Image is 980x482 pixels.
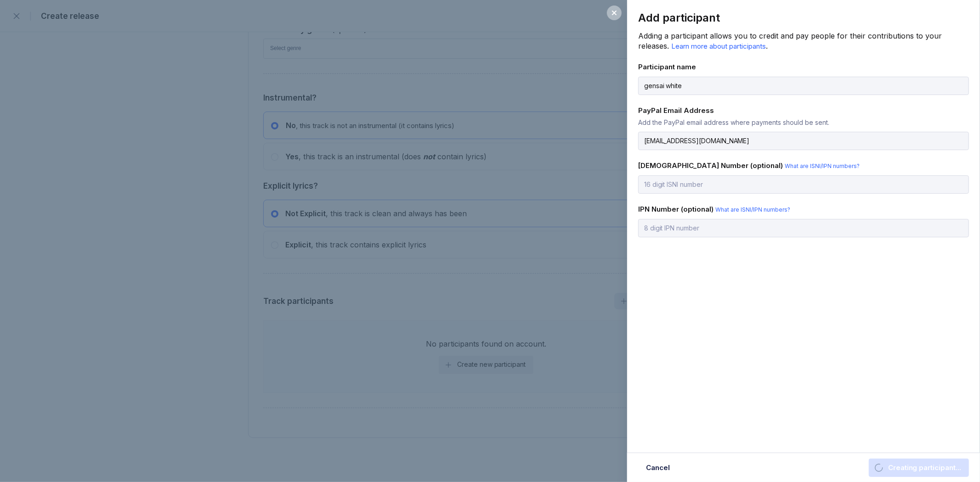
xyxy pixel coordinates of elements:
[638,118,969,126] div: Add the PayPal email address where payments should be sent.
[638,31,969,51] div: Adding a participant allows you to credit and pay people for their contributions to your releases. .
[638,62,969,71] div: Participant name
[638,11,969,24] div: Add participant
[715,206,790,213] span: What are ISNI/IPN numbers?
[638,219,969,237] input: 8 digit IPN number
[638,161,969,170] div: [DEMOGRAPHIC_DATA] Number (optional)
[785,163,860,169] span: What are ISNI/IPN numbers?
[638,459,678,477] button: Cancel
[646,463,670,472] div: Cancel
[638,175,969,194] input: 16 digit ISNI number
[638,132,969,150] input: PayPal email address
[638,205,969,213] div: IPN Number (optional)
[671,42,766,50] span: Learn more about participants
[638,77,969,95] input: Legal name of participant
[638,106,969,115] div: PayPal Email Address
